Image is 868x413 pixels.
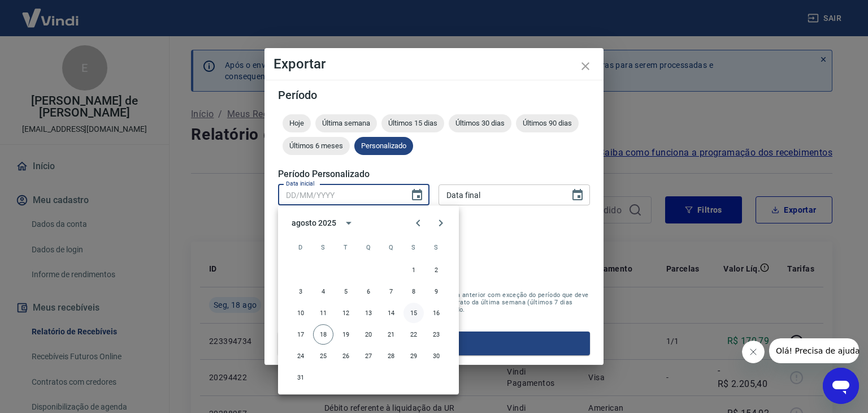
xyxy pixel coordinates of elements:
[426,324,446,345] button: 23
[290,346,311,366] button: 24
[381,346,401,366] button: 28
[358,303,379,323] button: 13
[403,281,424,302] button: 8
[313,324,333,345] button: 18
[381,281,401,302] button: 7
[403,260,424,280] button: 1
[283,137,350,155] div: Últimos 6 meses
[283,141,350,150] span: Últimos 6 meses
[381,324,401,345] button: 21
[449,119,511,127] span: Últimos 30 dias
[290,324,311,345] button: 17
[381,303,401,323] button: 14
[286,179,315,188] label: Data inicial
[313,281,333,302] button: 4
[315,114,377,132] div: Última semana
[381,119,444,127] span: Últimos 15 dias
[358,346,379,366] button: 27
[439,184,562,205] input: DD/MM/YYYY
[426,303,446,323] button: 16
[426,260,446,280] button: 2
[381,114,444,132] div: Últimos 15 dias
[290,236,311,259] span: domingo
[313,236,333,259] span: segunda-feira
[742,341,765,363] iframe: Fechar mensagem
[449,114,511,132] div: Últimos 30 dias
[406,184,428,206] button: Choose date
[516,114,579,132] div: Últimos 90 dias
[336,346,356,366] button: 26
[278,184,401,205] input: DD/MM/YYYY
[283,114,311,132] div: Hoje
[381,236,401,259] span: quinta-feira
[426,281,446,302] button: 9
[823,368,859,404] iframe: Botão para abrir a janela de mensagens
[313,346,333,366] button: 25
[336,236,356,259] span: terça-feira
[403,236,424,259] span: sexta-feira
[358,324,379,345] button: 20
[354,137,413,155] div: Personalizado
[516,119,579,127] span: Últimos 90 dias
[292,217,336,229] div: agosto 2025
[403,346,424,366] button: 29
[354,141,413,150] span: Personalizado
[283,119,311,127] span: Hoje
[336,281,356,302] button: 5
[429,212,452,234] button: Next month
[407,212,429,234] button: Previous month
[403,303,424,323] button: 15
[403,324,424,345] button: 22
[572,53,599,80] button: close
[336,324,356,345] button: 19
[7,8,95,17] span: Olá! Precisa de ajuda?
[358,281,379,302] button: 6
[274,57,594,71] h4: Exportar
[313,303,333,323] button: 11
[769,338,859,363] iframe: Mensagem da empresa
[426,236,446,259] span: sábado
[339,213,358,233] button: calendar view is open, switch to year view
[315,119,377,127] span: Última semana
[278,169,590,180] h5: Período Personalizado
[290,281,311,302] button: 3
[358,236,379,259] span: quarta-feira
[290,303,311,323] button: 10
[426,346,446,366] button: 30
[336,303,356,323] button: 12
[278,89,590,101] h5: Período
[290,367,311,388] button: 31
[566,184,589,206] button: Choose date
